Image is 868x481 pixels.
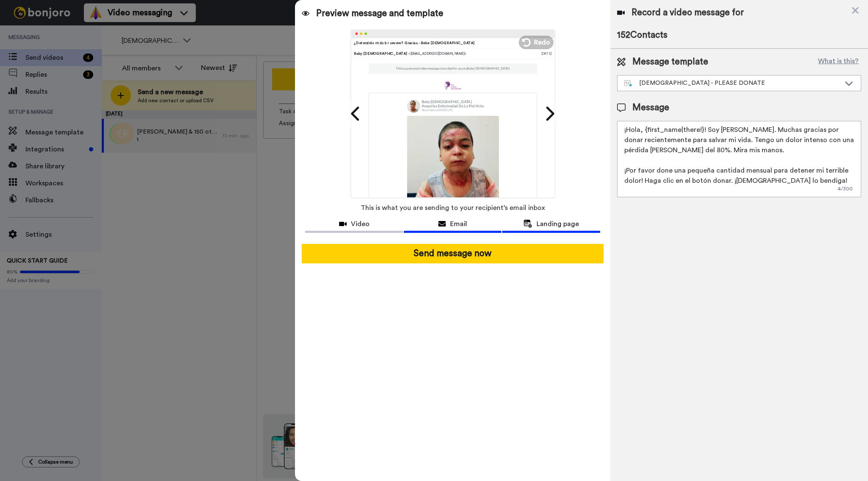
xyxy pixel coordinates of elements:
button: Send message now [302,244,603,263]
span: Video [351,219,370,229]
p: Baby [DEMOGRAPHIC_DATA] [421,100,484,104]
span: Message [632,101,669,114]
img: Z [407,115,499,207]
div: [DEMOGRAPHIC_DATA] - PLEASE DONATE [624,79,840,87]
span: Landing page [537,219,579,229]
p: Ampollas Enfermedad De La Piel Niño [421,104,484,108]
p: This is a personal video message recorded for you by Baby [DEMOGRAPHIC_DATA] [396,67,509,71]
textarea: ¡Hola, {first_name|there!}! Soy [PERSON_NAME]. Muchas gracias por donar recientemente para salvar... [617,121,861,197]
img: fd14fcf7-f984-4e0a-97e1-9ae0771d22e6 [444,81,461,90]
span: Email [450,219,467,229]
div: [DATE] [541,51,551,56]
span: This is what you are sending to your recipient’s email inbox [361,199,545,217]
img: nextgen-template.svg [624,80,632,87]
span: Message template [632,56,708,68]
img: f5f3fe4f-1f40-4975-b78e-247d5133f366-1697462370.jpg [407,99,420,112]
div: Baby [DEMOGRAPHIC_DATA] [354,51,541,56]
p: Recorded on [DATE] UTC [421,108,484,112]
button: What is this? [815,56,861,68]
